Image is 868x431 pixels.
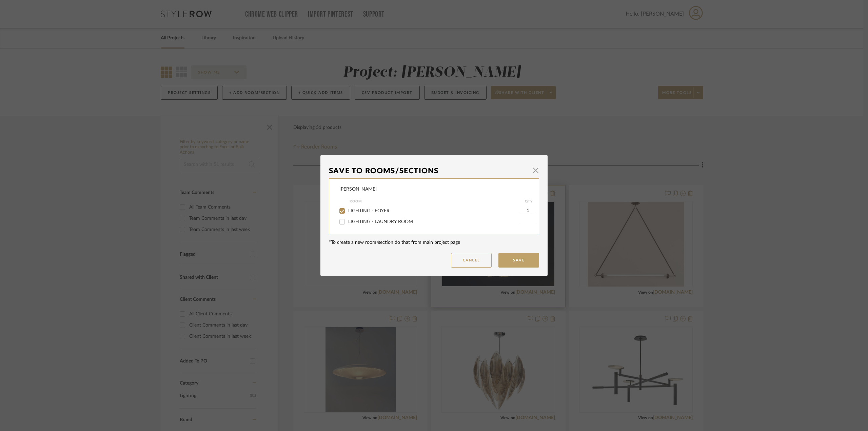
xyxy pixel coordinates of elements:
[498,253,539,268] button: Save
[350,197,519,205] div: Room
[329,163,529,178] div: Save To Rooms/Sections
[451,253,492,268] button: Cancel
[329,163,539,178] dialog-header: Save To Rooms/Sections
[529,163,542,177] button: Close
[348,219,413,224] span: LIGHTING - LAUNDRY ROOM
[519,197,538,205] div: QTY
[348,209,390,213] span: LIGHTING - FOYER
[339,186,377,193] div: [PERSON_NAME]
[329,239,539,246] div: *To create a new room/section do that from main project page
